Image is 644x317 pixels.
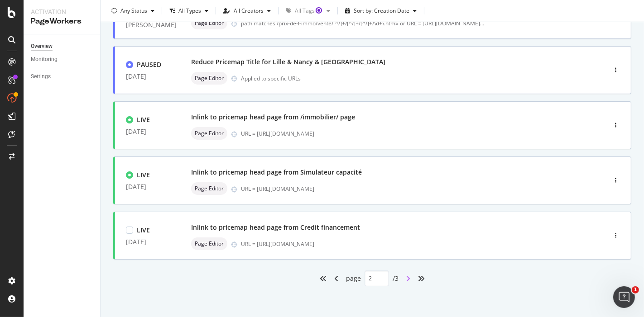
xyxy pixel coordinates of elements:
[191,17,227,29] div: neutral label
[191,168,362,177] div: Inlink to pricemap head page from Simulateur capacité
[354,8,409,14] div: Sort by: Creation Date
[341,4,420,18] button: Sort by: Creation Date
[282,4,334,18] button: All TagsTooltip anchor
[346,270,399,286] div: page / 3
[137,170,150,180] div: LIVE
[195,241,224,246] span: Page Editor
[220,4,274,18] button: All Creators
[31,7,93,16] div: Activation
[613,286,635,308] iframe: Intercom live chat
[137,226,150,235] div: LIVE
[191,113,355,122] div: Inlink to pricemap head page from /immobilier/ page
[166,4,212,18] button: All Types
[126,73,169,80] div: [DATE]
[120,8,147,14] div: Any Status
[31,42,53,51] div: Overview
[137,115,150,124] div: LIVE
[191,127,227,140] div: neutral label
[195,76,224,81] span: Page Editor
[480,19,484,27] span: ...
[241,130,568,137] div: URL = [URL][DOMAIN_NAME]
[295,8,323,14] div: All Tags
[316,271,331,286] div: angles-left
[241,240,568,248] div: URL = [URL][DOMAIN_NAME]
[126,183,169,190] div: [DATE]
[191,237,227,250] div: neutral label
[632,286,639,293] span: 1
[191,57,385,66] div: Reduce Pricemap Title for Lille & Nancy & [GEOGRAPHIC_DATA]
[315,6,323,14] div: Tooltip anchor
[31,72,94,81] a: Settings
[126,238,169,246] div: [DATE]
[331,271,342,286] div: angle-left
[178,8,201,14] div: All Types
[402,271,414,286] div: angle-right
[195,131,224,136] span: Page Editor
[191,182,227,195] div: neutral label
[31,16,93,27] div: PageWorkers
[31,72,51,81] div: Settings
[137,60,161,69] div: PAUSED
[195,20,224,26] span: Page Editor
[234,8,264,14] div: All Creators
[31,55,58,64] div: Monitoring
[195,186,224,191] span: Page Editor
[414,271,428,286] div: angles-right
[108,4,158,18] button: Any Status
[241,19,484,27] div: path matches /prix-de-l-immo/vente/[^/]+/[^/]+/[^/]+/\d+\.htm$ or URL = [URL][DOMAIN_NAME]
[191,223,360,232] div: Inlink to pricemap head page from Credit financement
[126,128,169,135] div: [DATE]
[191,72,227,85] div: neutral label
[31,55,94,64] a: Monitoring
[31,42,94,51] a: Overview
[241,185,568,193] div: URL = [URL][DOMAIN_NAME]
[241,75,301,82] div: Applied to specific URLs
[126,14,169,28] div: [DATE][PERSON_NAME]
